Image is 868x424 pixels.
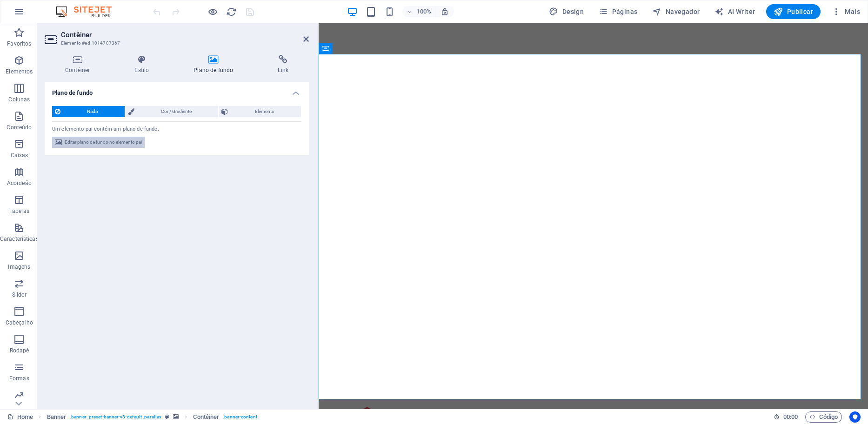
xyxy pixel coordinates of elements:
p: Rodapé [10,347,29,354]
h4: Plano de fundo [45,82,309,99]
button: Páginas [595,4,641,19]
button: Design [545,4,588,19]
h2: Contêiner [61,31,309,39]
p: Tabelas [9,207,29,215]
div: Um elemento pai contém um plano de fundo. [52,121,301,133]
span: Publicar [774,7,813,16]
p: Colunas [8,96,30,103]
i: Ao redimensionar, ajusta automaticamente o nível de zoom para caber no dispositivo escolhido. [441,7,449,16]
h4: Link [257,55,309,74]
button: Editar plano de fundo no elemento pai [52,137,145,148]
span: . banner .preset-banner-v3-default .parallax [70,411,161,423]
span: Páginas [599,7,637,16]
p: Acordeão [7,179,32,187]
span: Design [549,7,584,16]
span: Navegador [652,7,700,16]
button: 100% [402,6,435,17]
div: Design (Ctrl+Alt+Y) [545,4,588,19]
h6: 100% [416,6,431,17]
button: Nada [52,106,125,117]
button: Clique aqui para sair do modo de visualização e continuar editando [207,6,218,17]
p: Conteúdo [7,124,32,131]
p: Caixas [11,152,28,159]
button: reload [226,6,237,17]
span: : [790,413,791,420]
button: Código [805,411,842,423]
h4: Plano de fundo [173,55,257,74]
span: Elemento [231,106,298,117]
button: Mais [828,4,864,19]
i: Este elemento é uma predefinição personalizável [165,414,169,419]
button: Navegador [648,4,703,19]
p: Elementos [6,68,33,75]
a: Clique para cancelar a seleção. Clique duas vezes para abrir as Páginas [7,411,33,423]
button: Publicar [766,4,821,19]
i: Este elemento contém um plano de fundo [173,414,179,419]
span: Nada [63,106,122,117]
nav: breadcrumb [47,411,257,423]
button: Cor / Gradiente [125,106,219,117]
p: Favoritos [7,40,31,47]
p: Slider [12,291,27,298]
h4: Contêiner [45,55,114,74]
button: AI Writer [711,4,759,19]
p: Cabeçalho [6,319,33,326]
button: Elemento [219,106,301,117]
i: Recarregar página [226,7,237,17]
h4: Estilo [114,55,173,74]
button: Usercentrics [849,411,861,423]
span: Clique para selecionar. Clique duas vezes para editar [47,411,67,423]
span: Clique para selecionar. Clique duas vezes para editar [193,411,219,423]
span: Editar plano de fundo no elemento pai [65,137,142,148]
span: Mais [832,7,860,16]
p: Imagens [8,263,30,271]
h3: Elemento #ed-1014707367 [61,39,290,47]
span: . banner-content [223,411,257,423]
span: 00 00 [783,411,798,423]
span: Código [809,411,838,423]
span: AI Writer [714,7,755,16]
h6: Tempo de sessão [774,411,798,423]
span: Cor / Gradiente [137,106,216,117]
p: Formas [9,375,29,382]
img: Editor Logo [53,6,123,17]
